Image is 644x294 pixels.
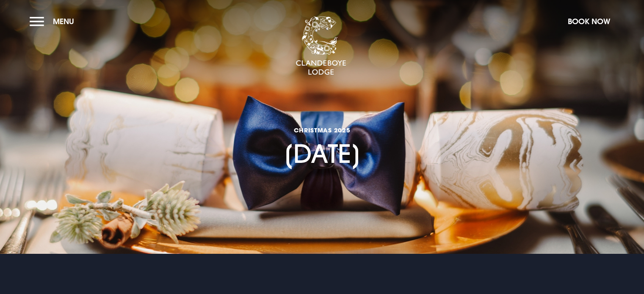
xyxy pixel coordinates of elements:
img: Clandeboye Lodge [296,16,346,76]
h1: [DATE] [283,89,361,169]
button: Menu [30,12,78,30]
button: Book Now [564,12,614,30]
span: Menu [53,16,74,26]
span: CHRISTMAS 2025 [283,126,361,134]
